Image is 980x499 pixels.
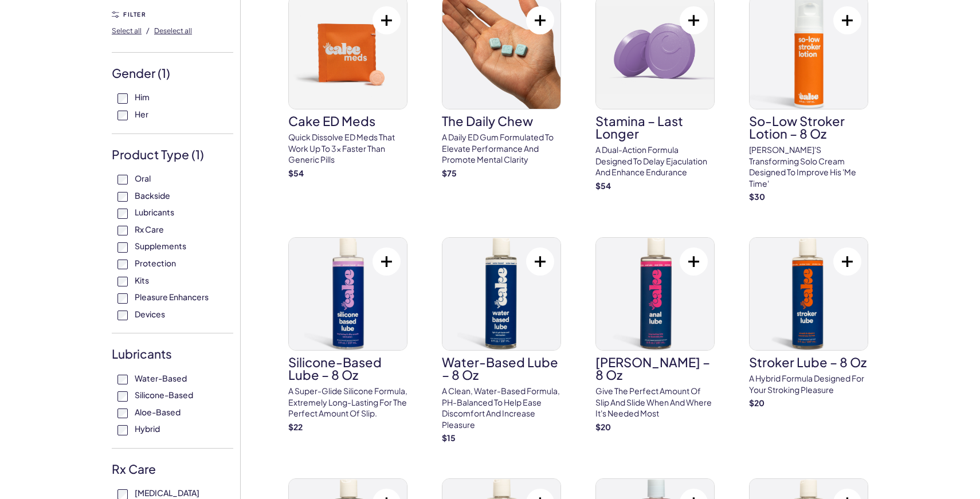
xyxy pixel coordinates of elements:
[749,398,765,408] strong: $ 20
[288,386,407,419] p: A super-glide silicone formula, extremely long-lasting for the perfect amount of slip.
[117,277,128,287] input: Kits
[442,356,561,381] h3: Water-Based Lube – 8 oz
[117,226,128,236] input: Rx Care
[749,144,868,189] p: [PERSON_NAME]'s transforming solo cream designed to improve his 'me time'
[595,115,715,140] h3: Stamina – Last Longer
[595,386,715,419] p: Give the perfect amount of slip and slide when and where it's needed most
[288,422,303,432] strong: $ 22
[117,175,128,185] input: Oral
[750,238,868,350] img: Stroker Lube – 8 oz
[135,289,209,304] span: Pleasure Enhancers
[595,422,611,432] strong: $ 20
[749,115,868,140] h3: So-Low Stroker Lotion – 8 oz
[117,260,128,270] input: Protection
[117,311,128,321] input: Devices
[595,356,715,381] h3: [PERSON_NAME] – 8 oz
[112,21,142,40] button: Select all
[135,222,164,237] span: Rx Care
[154,26,192,35] span: Deselect all
[135,238,186,253] span: Supplements
[749,191,765,202] strong: $ 30
[135,188,170,203] span: Backside
[117,293,128,304] input: Pleasure Enhancers
[135,371,187,386] span: Water-Based
[288,237,407,433] a: Silicone-Based Lube – 8 ozSilicone-Based Lube – 8 ozA super-glide silicone formula, extremely lon...
[442,168,457,178] strong: $ 75
[442,386,561,430] p: A clean, water-based formula, pH-balanced to help ease discomfort and increase pleasure
[442,237,561,444] a: Water-Based Lube – 8 ozWater-Based Lube – 8 ozA clean, water-based formula, pH-balanced to help e...
[117,209,128,219] input: Lubricants
[288,115,407,127] h3: Cake ED Meds
[135,387,193,402] span: Silicone-Based
[749,373,868,395] p: A hybrid formula designed for your stroking pleasure
[289,238,407,350] img: Silicone-Based Lube – 8 oz
[442,433,456,443] strong: $ 15
[146,25,150,36] span: /
[135,256,176,270] span: Protection
[595,237,715,433] a: Anal Lube – 8 oz[PERSON_NAME] – 8 ozGive the perfect amount of slip and slide when and where it's...
[117,425,128,435] input: Hybrid
[135,273,149,288] span: Kits
[135,107,148,121] span: Her
[595,144,715,178] p: A dual-action formula designed to delay ejaculation and enhance endurance
[117,408,128,419] input: Aloe-Based
[135,421,160,436] span: Hybrid
[595,180,611,191] strong: $ 54
[288,132,407,166] p: Quick dissolve ED Meds that work up to 3x faster than generic pills
[749,237,868,409] a: Stroker Lube – 8 ozStroker Lube – 8 ozA hybrid formula designed for your stroking pleasure$20
[135,89,150,104] span: Him
[117,93,128,104] input: Him
[135,171,151,186] span: Oral
[117,375,128,385] input: Water-Based
[442,132,561,166] p: A Daily ED Gum Formulated To Elevate Performance And Promote Mental Clarity
[135,404,181,419] span: Aloe-Based
[117,391,128,402] input: Silicone-Based
[135,205,174,219] span: Lubricants
[112,26,142,35] span: Select all
[154,21,192,40] button: Deselect all
[117,111,128,121] input: Her
[596,238,714,350] img: Anal Lube – 8 oz
[442,238,560,350] img: Water-Based Lube – 8 oz
[288,356,407,381] h3: Silicone-Based Lube – 8 oz
[442,115,561,127] h3: The Daily Chew
[117,242,128,253] input: Supplements
[117,192,128,202] input: Backside
[135,307,165,321] span: Devices
[749,356,868,368] h3: Stroker Lube – 8 oz
[288,168,304,178] strong: $ 54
